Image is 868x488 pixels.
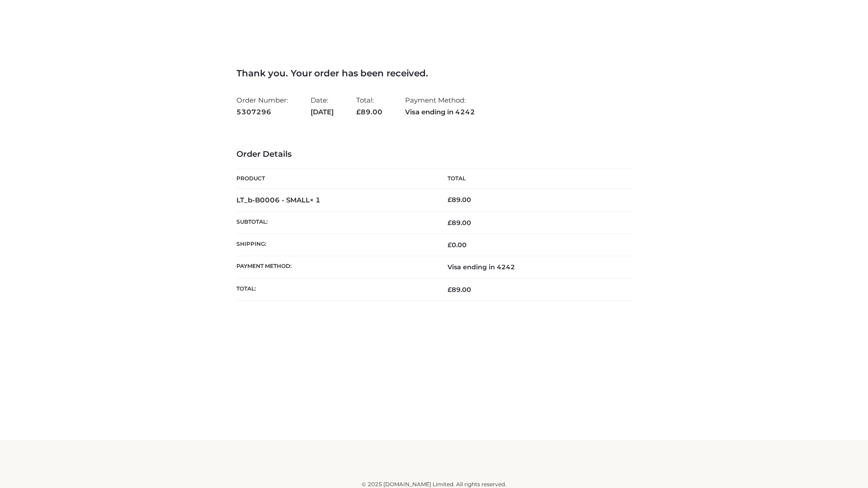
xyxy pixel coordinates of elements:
th: Product [236,169,434,189]
bdi: 89.00 [448,196,471,204]
strong: × 1 [310,196,321,204]
span: 89.00 [356,108,382,116]
span: £ [356,108,361,116]
li: Total: [356,92,382,120]
span: £ [448,196,452,204]
th: Subtotal: [236,211,434,234]
li: Order Number: [236,92,288,120]
td: Visa ending in 4242 [434,256,632,278]
th: Total: [236,278,434,300]
span: £ [448,241,452,249]
h3: Thank you. Your order has been received. [236,68,632,79]
span: 89.00 [448,219,471,227]
strong: 5307296 [236,106,288,118]
strong: [DATE] [311,106,334,118]
th: Total [434,169,632,189]
li: Date: [311,92,334,120]
h3: Order Details [236,150,632,160]
strong: Visa ending in 4242 [405,106,475,118]
strong: LT_b-B0006 - SMALL [236,196,321,204]
span: 89.00 [448,286,471,294]
bdi: 0.00 [448,241,467,249]
th: Shipping: [236,234,434,256]
th: Payment method: [236,256,434,278]
li: Payment Method: [405,92,475,120]
span: £ [448,286,452,294]
span: £ [448,219,452,227]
